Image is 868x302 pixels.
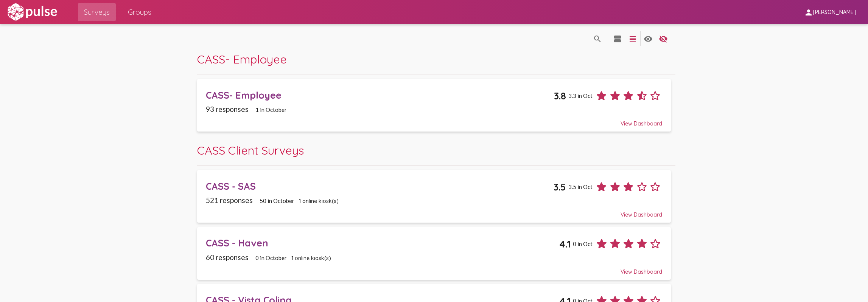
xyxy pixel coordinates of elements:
[613,34,622,43] mat-icon: language
[554,181,566,193] span: 3.5
[197,143,304,158] span: CASS Client Surveys
[84,5,110,19] span: Surveys
[255,106,287,113] span: 1 in October
[206,237,559,249] div: CASS - Haven
[628,34,637,43] mat-icon: language
[6,3,58,22] img: white-logo.svg
[78,3,116,21] a: Surveys
[610,31,625,46] button: language
[798,5,862,19] button: [PERSON_NAME]
[573,240,593,247] span: 0 in Oct
[206,89,554,101] div: CASS- Employee
[625,31,640,46] button: language
[299,198,339,204] span: 1 online kiosk(s)
[590,31,605,46] button: language
[206,180,554,192] div: CASS - SAS
[206,262,662,275] div: View Dashboard
[291,255,331,262] span: 1 online kiosk(s)
[206,196,253,204] span: 521 responses
[122,3,157,21] a: Groups
[593,34,602,43] mat-icon: language
[197,170,671,223] a: CASS - SAS3.53.5 in Oct521 responses50 in October1 online kiosk(s)View Dashboard
[206,113,662,127] div: View Dashboard
[206,204,662,218] div: View Dashboard
[197,52,287,67] span: CASS- Employee
[656,31,671,46] button: language
[260,197,294,204] span: 50 in October
[659,34,668,43] mat-icon: language
[568,92,593,99] span: 3.3 in Oct
[197,79,671,132] a: CASS- Employee3.83.3 in Oct93 responses1 in OctoberView Dashboard
[206,105,249,113] span: 93 responses
[804,8,813,17] mat-icon: person
[559,238,571,250] span: 4.1
[255,254,287,261] span: 0 in October
[554,90,566,102] span: 3.8
[568,183,593,190] span: 3.5 in Oct
[641,31,656,46] button: language
[128,5,151,19] span: Groups
[197,227,671,280] a: CASS - Haven4.10 in Oct60 responses0 in October1 online kiosk(s)View Dashboard
[206,253,249,262] span: 60 responses
[644,34,653,43] mat-icon: language
[813,9,856,16] span: [PERSON_NAME]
